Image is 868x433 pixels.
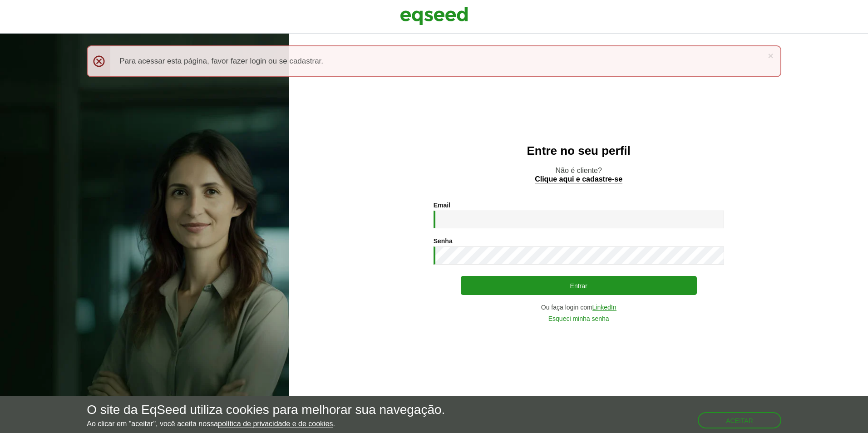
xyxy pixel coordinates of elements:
[400,5,468,27] img: EqSeed Logo
[768,51,774,60] a: ×
[87,45,781,77] div: Para acessar esta página, favor fazer login ou se cadastrar.
[535,176,622,183] a: Clique aqui e cadastre-se
[698,412,781,428] button: Aceitar
[592,304,616,311] a: LinkedIn
[434,304,724,311] div: Ou faça login com
[461,276,697,295] button: Entrar
[548,315,609,322] a: Esqueci minha senha
[87,419,445,428] p: Ao clicar em "aceitar", você aceita nossa .
[434,202,450,208] label: Email
[87,403,445,417] h5: O site da EqSeed utiliza cookies para melhorar sua navegação.
[307,144,850,157] h2: Entre no seu perfil
[307,166,850,183] p: Não é cliente?
[434,238,453,244] label: Senha
[218,420,333,428] a: política de privacidade e de cookies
